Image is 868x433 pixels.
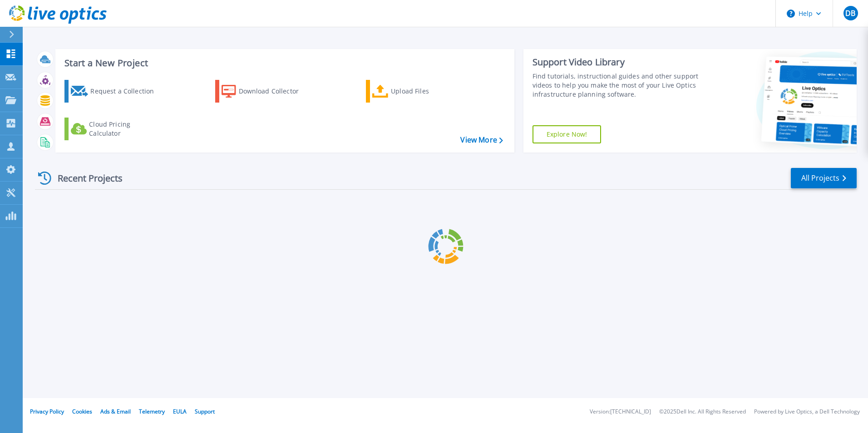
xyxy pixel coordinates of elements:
a: View More [460,136,503,144]
li: © 2025 Dell Inc. All Rights Reserved [659,409,746,415]
div: Download Collector [239,82,311,100]
a: Cookies [72,408,92,415]
div: Support Video Library [533,56,702,68]
div: Find tutorials, instructional guides and other support videos to help you make the most of your L... [533,72,702,99]
div: Cloud Pricing Calculator [89,120,162,138]
a: Explore Now! [533,125,602,143]
div: Recent Projects [35,167,135,189]
span: DB [845,10,855,17]
li: Powered by Live Optics, a Dell Technology [754,409,860,415]
a: Ads & Email [100,408,131,415]
div: Request a Collection [90,82,163,100]
a: Support [195,408,215,415]
li: Version: [TECHNICAL_ID] [590,409,651,415]
a: Download Collector [215,80,316,103]
a: Privacy Policy [30,408,64,415]
a: Request a Collection [64,80,166,103]
a: Upload Files [366,80,467,103]
a: Cloud Pricing Calculator [64,118,166,140]
a: Telemetry [139,408,165,415]
a: EULA [173,408,187,415]
div: Upload Files [391,82,464,100]
h3: Start a New Project [64,58,503,68]
a: All Projects [791,168,857,188]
